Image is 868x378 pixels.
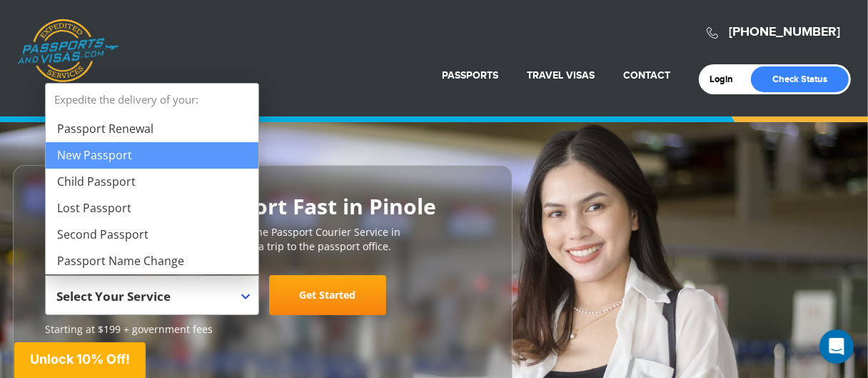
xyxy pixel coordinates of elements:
[819,329,854,364] div: Open Intercom Messenger
[56,288,171,304] span: Select Your Service
[56,281,244,321] span: Select Your Service
[527,69,595,81] a: Travel Visas
[45,275,259,315] span: Select Your Service
[30,352,130,367] span: Unlock 10% Off!
[46,222,258,248] li: Second Passport
[710,74,743,85] a: Login
[46,195,258,222] li: Lost Passport
[45,225,480,254] p: [DOMAIN_NAME] is the #1 most trusted online Passport Courier Service in [GEOGRAPHIC_DATA]. We sav...
[623,69,670,81] a: Contact
[45,194,480,218] h2: Get Your U.S. Passport Fast in Pinole
[729,24,840,40] a: [PHONE_NUMBER]
[46,142,258,169] li: New Passport
[46,169,258,195] li: Child Passport
[442,69,498,81] a: Passports
[751,66,849,92] a: Check Status
[45,322,480,337] span: Starting at $199 + government fees
[46,116,258,142] li: Passport Renewal
[17,19,118,83] a: Passports & [DOMAIN_NAME]
[46,84,258,274] li: Expedite the delivery of your:
[14,342,146,378] div: Unlock 10% Off!
[46,248,258,274] li: Passport Name Change
[269,275,386,315] a: Get Started
[46,84,258,116] strong: Expedite the delivery of your:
